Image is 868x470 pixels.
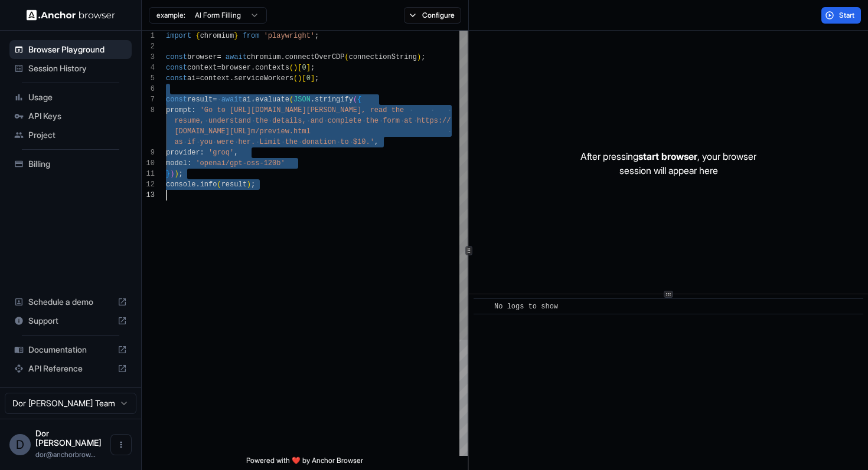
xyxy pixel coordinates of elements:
span: ; [421,53,425,61]
div: 10 [142,158,155,169]
span: Documentation [28,344,113,356]
span: Schedule a demo [28,296,113,308]
span: ) [170,170,174,178]
span: ad the [378,106,404,114]
span: ( [345,53,349,61]
span: ai [243,96,251,104]
span: Billing [28,158,127,170]
span: 'playwright' [264,32,315,40]
span: API Keys [28,110,127,122]
span: [ [298,64,302,72]
div: 13 [142,190,155,201]
img: Anchor Logo [27,9,115,21]
span: } [234,32,238,40]
span: contexts [255,64,289,72]
div: 11 [142,169,155,179]
span: import [166,32,191,40]
span: Dor Dankner [35,428,102,448]
span: chromium [247,53,281,61]
span: console [166,180,195,189]
span: stringify [315,96,353,104]
span: const [166,74,187,83]
span: } [166,170,170,178]
span: ( [353,96,357,104]
span: { [195,32,200,40]
div: Support [9,311,132,330]
span: [DOMAIN_NAME][URL] [174,127,251,136]
span: browser [187,53,217,61]
p: After pressing , your browser session will appear here [580,149,756,178]
span: ; [251,180,255,189]
div: 4 [142,63,155,73]
span: ( [293,74,298,83]
span: : [191,106,195,114]
div: 12 [142,179,155,190]
span: Browser Playground [28,44,127,55]
span: 'Go to [URL][DOMAIN_NAME][PERSON_NAME], re [200,106,378,114]
div: 8 [142,105,155,116]
div: 2 [142,41,155,52]
div: API Keys [9,107,132,126]
span: dor@anchorbrowser.io [35,450,96,459]
div: Usage [9,88,132,107]
div: D [9,434,31,455]
span: 'openai/gpt-oss-120b' [195,159,285,167]
span: ) [298,74,302,83]
span: ) [174,170,178,178]
span: result [221,180,247,189]
span: ai [187,74,195,83]
span: . [280,53,285,61]
span: 0 [306,74,311,83]
span: chromium [200,32,234,40]
span: = [217,53,221,61]
span: browser [221,64,251,72]
span: orm at https:// [387,117,451,125]
div: 5 [142,73,155,84]
div: 1 [142,31,155,41]
div: 3 [142,52,155,63]
span: ; [315,74,319,83]
span: ( [289,96,293,104]
span: const [166,96,187,104]
span: from [243,32,260,40]
span: . [230,74,234,83]
span: ) [293,64,298,72]
div: 7 [142,94,155,105]
span: , [234,149,238,157]
button: Open menu [110,434,132,455]
span: No logs to show [494,303,558,311]
span: prompt [166,106,191,114]
span: provider [166,149,200,157]
span: . [251,96,255,104]
span: as if you were her. Limit the donation to $10.' [174,138,374,146]
span: 'groq' [208,149,234,157]
span: result [187,96,213,104]
div: Schedule a demo [9,292,132,311]
button: Configure [404,7,461,24]
span: Support [28,315,113,327]
span: = [217,64,221,72]
span: ; [179,170,183,178]
div: Project [9,126,132,144]
span: , [374,138,378,146]
span: ] [306,64,311,72]
span: ] [311,74,315,83]
div: API Reference [9,359,132,378]
div: 9 [142,147,155,158]
span: context [200,74,230,83]
span: ; [311,64,315,72]
span: ( [217,180,221,189]
div: Billing [9,155,132,173]
span: ) [247,180,251,189]
span: ​ [479,301,485,313]
span: = [213,96,217,104]
span: API Reference [28,363,113,374]
div: Browser Playground [9,40,132,59]
div: Session History [9,59,132,78]
button: Start [821,7,861,24]
span: context [187,64,217,72]
span: Project [28,129,127,141]
div: Documentation [9,340,132,359]
span: [ [302,74,306,83]
span: . [311,96,315,104]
